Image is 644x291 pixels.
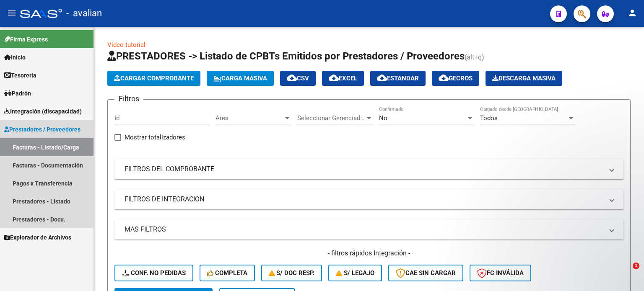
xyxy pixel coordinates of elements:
span: - avalian [66,4,102,23]
span: EXCEL [329,75,357,82]
mat-icon: cloud_download [377,73,387,83]
mat-panel-title: FILTROS DE INTEGRACION [125,195,603,204]
button: FC Inválida [470,265,531,281]
button: Descarga Masiva [486,71,562,86]
span: CSV [287,75,309,82]
span: FC Inválida [477,269,524,277]
mat-panel-title: MAS FILTROS [125,225,603,234]
span: (alt+q) [465,53,484,61]
span: Mostrar totalizadores [125,132,185,142]
mat-icon: menu [7,8,17,18]
span: Descarga Masiva [492,75,556,82]
span: Integración (discapacidad) [4,107,82,116]
span: Padrón [4,89,31,98]
button: CAE SIN CARGAR [388,265,463,281]
span: Tesorería [4,71,36,80]
span: Cargar Comprobante [114,75,194,82]
mat-icon: cloud_download [439,73,449,83]
mat-icon: person [627,8,637,18]
a: Video tutorial [107,41,145,49]
span: 1 [633,263,639,269]
span: No [379,114,387,122]
span: Carga Masiva [213,75,267,82]
span: S/ Doc Resp. [269,269,315,277]
iframe: Intercom live chat [615,263,636,283]
button: EXCEL [322,71,364,86]
button: Carga Masiva [207,71,274,86]
button: Cargar Comprobante [107,71,200,86]
span: Explorador de Archivos [4,233,71,242]
button: Gecros [432,71,479,86]
mat-expansion-panel-header: FILTROS DE INTEGRACION [114,189,623,209]
button: CSV [280,71,316,86]
h4: - filtros rápidos Integración - [114,249,623,258]
span: CAE SIN CARGAR [396,269,456,277]
mat-expansion-panel-header: MAS FILTROS [114,219,623,239]
span: Area [216,114,283,122]
mat-icon: cloud_download [287,73,297,83]
span: Completa [207,269,247,277]
button: Estandar [370,71,426,86]
span: Estandar [377,75,419,82]
mat-icon: cloud_download [329,73,339,83]
app-download-masive: Descarga masiva de comprobantes (adjuntos) [486,71,562,86]
button: S/ legajo [328,265,382,281]
h3: Filtros [114,93,143,105]
button: Conf. no pedidas [114,265,193,281]
span: Inicio [4,53,26,62]
span: Conf. no pedidas [122,269,186,277]
span: S/ legajo [336,269,374,277]
span: Seleccionar Gerenciador [297,114,365,122]
button: S/ Doc Resp. [261,265,322,281]
span: Prestadores / Proveedores [4,125,80,134]
span: PRESTADORES -> Listado de CPBTs Emitidos por Prestadores / Proveedores [107,50,465,62]
mat-expansion-panel-header: FILTROS DEL COMPROBANTE [114,159,623,179]
span: Todos [480,114,498,122]
span: Gecros [439,75,473,82]
span: Firma Express [4,35,48,44]
button: Completa [200,265,255,281]
mat-panel-title: FILTROS DEL COMPROBANTE [125,165,603,174]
